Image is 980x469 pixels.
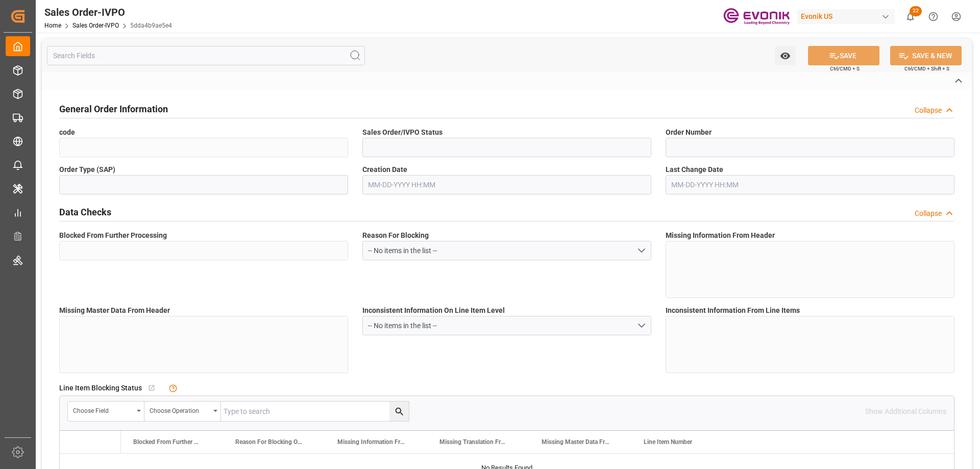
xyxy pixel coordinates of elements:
[362,241,651,260] button: open menu
[337,438,406,446] span: Missing Information From Line Item
[915,208,942,219] div: Collapse
[890,46,962,65] button: SAVE & NEW
[644,438,692,446] span: Line Item Number
[59,305,170,316] span: Missing Master Data From Header
[775,46,796,65] button: open menu
[542,438,610,446] span: Missing Master Data From SAP
[389,402,409,421] button: search button
[368,245,636,256] div: -- No items in the list --
[362,175,651,194] input: MM-DD-YYYY HH:MM
[904,65,949,72] span: Ctrl/CMD + Shift + S
[899,5,922,28] button: show 22 new notifications
[723,8,790,26] img: Evonik-brand-mark-Deep-Purple-RGB.jpeg_1700498283.jpeg
[666,305,800,316] span: Inconsistent Information From Line Items
[362,316,651,335] button: open menu
[73,404,133,415] div: Choose field
[808,46,879,65] button: SAVE
[666,127,712,138] span: Order Number
[72,22,119,29] a: Sales Order-IVPO
[144,402,221,421] button: open menu
[150,404,210,415] div: Choose Operation
[362,305,505,316] span: Inconsistent Information On Line Item Level
[59,205,111,219] h2: Data Checks
[133,438,202,446] span: Blocked From Further Processing
[922,5,945,28] button: Help Center
[44,22,61,29] a: Home
[47,46,365,65] input: Search Fields
[59,127,75,138] span: code
[362,127,443,138] span: Sales Order/IVPO Status
[59,383,142,393] span: Line Item Blocking Status
[666,175,954,194] input: MM-DD-YYYY HH:MM
[362,230,429,241] span: Reason For Blocking
[68,402,144,421] button: open menu
[368,320,636,331] div: -- No items in the list --
[362,164,407,175] span: Creation Date
[59,164,115,175] span: Order Type (SAP)
[915,105,942,116] div: Collapse
[797,9,895,24] div: Evonik US
[221,402,409,421] input: Type to search
[830,65,860,72] span: Ctrl/CMD + S
[666,230,775,241] span: Missing Information From Header
[59,102,168,116] h2: General Order Information
[439,438,508,446] span: Missing Translation From Master Data
[666,164,723,175] span: Last Change Date
[59,230,167,241] span: Blocked From Further Processing
[44,5,172,20] div: Sales Order-IVPO
[797,7,899,26] button: Evonik US
[235,438,304,446] span: Reason For Blocking On This Line Item
[910,6,922,16] span: 22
